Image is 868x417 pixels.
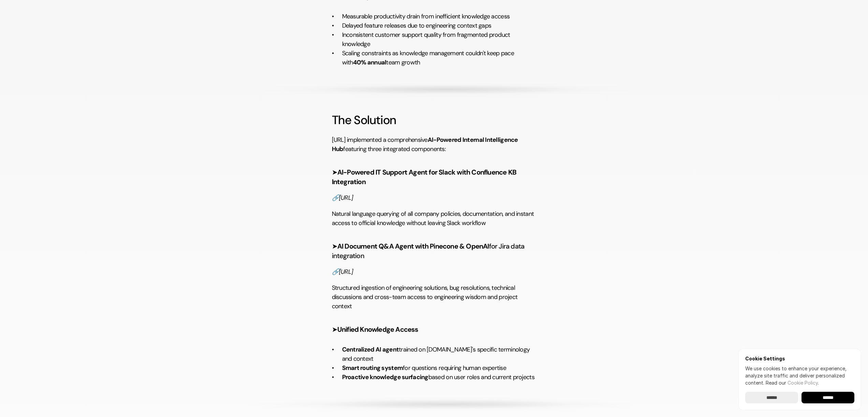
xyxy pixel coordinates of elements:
[337,242,489,251] strong: AI Document Q&A Agent with Pinecone & OpenAI
[342,30,536,49] p: Inconsistent customer support quality from fragmented product knowledge
[342,364,403,372] strong: Smart routing system
[339,268,353,276] a: [URL]
[342,12,536,21] p: Measurable productivity drain from inefficient knowledge access
[332,136,519,153] strong: AI-Powered Internal Intelligence Hub
[332,325,536,334] h4: ➤
[766,380,819,386] span: Read our .
[342,373,536,382] p: based on user roles and current projects
[332,209,536,228] p: Natural language querying of all company policies, documentation, and instant access to official ...
[332,283,536,311] p: Structured ingestion of engineering solutions, bug resolutions, technical discussions and cross-t...
[342,49,536,67] p: Scaling constraints as knowledge management couldn't keep pace with team growth
[332,112,396,128] strong: The Solution
[342,373,428,381] strong: Proactive knowledge surfacing
[332,168,518,186] strong: AI-Powered IT Support Agent for Slack with Confluence KB Integration
[342,345,536,363] p: trained on [DOMAIN_NAME]'s specific terminology and context
[745,356,854,361] h6: Cookie Settings
[342,363,536,373] p: for questions requiring human expertise
[332,194,339,202] em: 🔗
[788,380,818,386] a: Cookie Policy
[337,325,418,334] strong: Unified Knowledge Access
[342,345,399,354] strong: Centralized AI agent
[332,167,536,187] h4: ➤
[332,135,536,154] p: [URL] implemented a comprehensive featuring three integrated components:
[745,365,854,386] p: We use cookies to enhance your experience, analyze site traffic and deliver personalized content.
[332,268,339,276] em: 🔗
[353,58,386,66] strong: 40% annual
[339,194,353,202] a: [URL]
[342,21,536,30] p: Delayed feature releases due to engineering context gaps
[332,241,536,260] h4: ➤ for Jira data integration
